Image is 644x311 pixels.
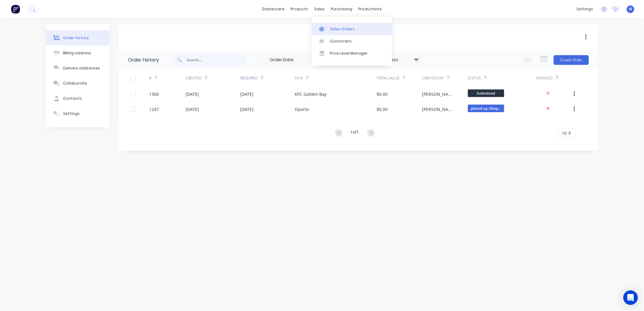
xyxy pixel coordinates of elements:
div: Status [468,70,536,86]
div: purchasing [328,5,356,14]
div: Required [240,75,258,81]
button: Order history [46,30,110,45]
div: Status [468,75,481,81]
div: Required [240,70,295,86]
a: dashboard [259,5,288,14]
div: Price Level Manager [330,51,368,56]
input: Order Date [256,55,307,65]
div: [DATE] [240,106,253,112]
div: Sales Orders [330,26,355,32]
input: Search... [187,54,247,66]
a: Customers [312,35,392,47]
div: $0.00 [377,106,388,112]
div: $0.00 [377,91,388,97]
button: Billing address [46,45,110,61]
img: Factory [11,5,20,14]
div: 27 Statuses [371,56,422,63]
button: Delivery addresses [46,61,110,76]
div: Billing address [63,50,91,56]
a: Price Level Manager [312,47,392,59]
div: Oporto [295,106,309,112]
div: products [288,5,311,14]
div: Order history [63,35,89,41]
div: [PERSON_NAME] [422,106,456,112]
div: Collaborate [63,81,87,86]
div: # [149,75,152,81]
div: Invoiced [536,75,553,81]
div: Invoiced [536,70,572,86]
div: Order history [128,56,159,64]
span: picked up /drop... [468,105,504,112]
div: Settings [63,111,80,116]
a: Sales Orders [312,23,392,35]
span: Submitted [468,89,504,97]
div: Customers [330,38,352,44]
div: sales [311,5,328,14]
div: KFC Golden Bay [295,91,327,97]
button: Contacts [46,91,110,106]
div: 1300 [149,91,159,97]
div: # [149,70,186,86]
div: Created [186,70,240,86]
div: Created [186,75,202,81]
div: Total Value [377,75,400,81]
div: Created By [422,70,468,86]
div: PO # [295,75,303,81]
span: M [629,6,632,12]
span: 10 [562,130,567,136]
div: productivity [356,5,385,14]
div: [DATE] [240,91,253,97]
div: 1 of 1 [351,129,359,138]
div: [DATE] [186,91,199,97]
div: Created By [422,75,444,81]
div: [PERSON_NAME] [422,91,456,97]
button: Create Order [554,55,589,65]
div: settings [573,5,596,14]
div: Total Value [377,70,422,86]
div: Open Intercom Messenger [623,290,638,305]
button: Settings [46,106,110,121]
div: 1247 [149,106,159,112]
div: Contacts [63,96,82,101]
div: [DATE] [186,106,199,112]
div: Delivery addresses [63,65,100,71]
div: PO # [295,70,377,86]
button: Collaborate [46,76,110,91]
